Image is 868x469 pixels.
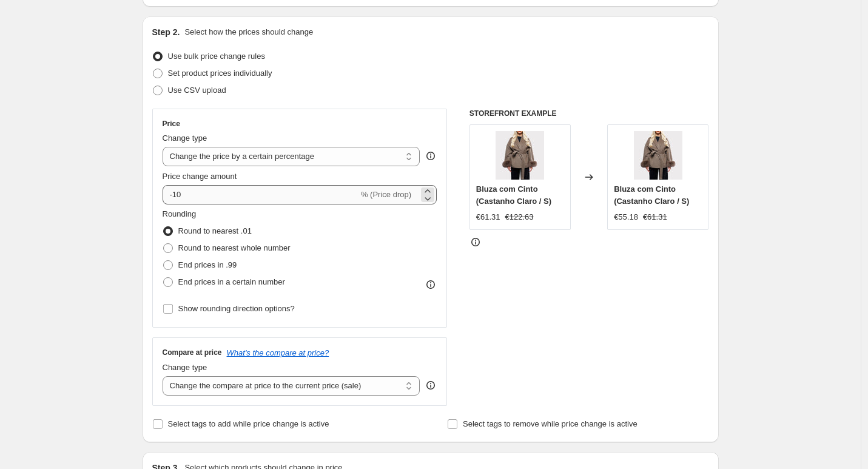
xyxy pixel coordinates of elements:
[163,209,197,218] span: Rounding
[476,211,500,223] div: €61.31
[168,52,265,61] span: Use bulk price change rules
[505,211,534,223] strike: €122.63
[178,260,237,269] span: End prices in .99
[178,243,291,252] span: Round to nearest whole number
[168,86,226,95] span: Use CSV upload
[178,226,252,235] span: Round to nearest .01
[178,304,295,313] span: Show rounding direction options?
[163,133,207,143] span: Change type
[425,379,437,391] div: help
[163,363,207,372] span: Change type
[178,277,285,286] span: End prices in a certain number
[463,419,638,428] span: Select tags to remove while price change is active
[163,185,358,204] input: -15
[163,172,237,181] span: Price change amount
[184,26,313,38] p: Select how the prices should change
[227,348,329,357] button: What's the compare at price?
[168,419,329,428] span: Select tags to add while price change is active
[361,190,411,199] span: % (Price drop)
[163,348,222,357] h3: Compare at price
[152,26,180,38] h2: Step 2.
[496,131,544,180] img: Belted-Coat_80x.jpg
[469,109,709,118] h6: STOREFRONT EXAMPLE
[425,150,437,162] div: help
[614,184,689,206] span: Bluza com Cinto (Castanho Claro / S)
[614,211,638,223] div: €55.18
[634,131,682,180] img: Belted-Coat_80x.jpg
[163,119,180,129] h3: Price
[643,211,667,223] strike: €61.31
[476,184,551,206] span: Bluza com Cinto (Castanho Claro / S)
[168,69,272,78] span: Set product prices individually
